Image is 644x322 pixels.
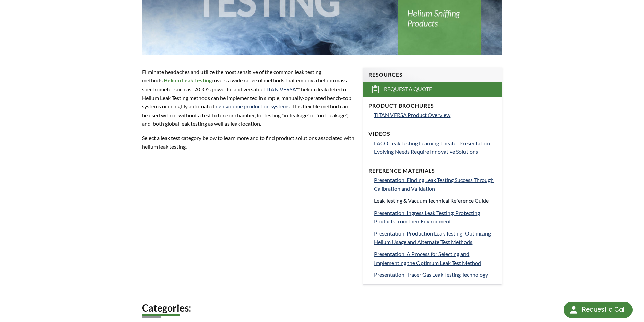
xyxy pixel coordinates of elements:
h4: Product Brochures [368,102,496,109]
span: LACO Leak Testing Learning Theater Presentation: Evolving Needs Require Innovative Solutions [374,140,491,155]
img: round button [568,304,579,315]
span: Leak Testing & Vacuum Technical Reference Guide [374,197,489,204]
span: TITAN VERSA Product Overview [374,112,450,118]
p: Select a leak test category below to learn more and to find product solutions associated with hel... [142,133,355,151]
p: Eliminate headaches and utilize the most sensitive of the common leak testing methods. covers a w... [142,68,355,128]
a: Leak Testing & Vacuum Technical Reference Guide [374,196,496,205]
h4: Resources [368,71,496,78]
h2: Categories: [142,302,502,314]
h4: Reference Materials [368,167,496,174]
strong: Helium Leak Testing [164,77,212,83]
h4: Videos [368,130,496,138]
a: LACO Leak Testing Learning Theater Presentation: Evolving Needs Require Innovative Solutions [374,139,496,156]
a: Presentation: Ingress Leak Testing: Protecting Products from their Environment [374,208,496,226]
a: Request a Quote [363,82,502,97]
a: high volume production systems [214,103,290,109]
a: TITAN VERSA Product Overview [374,110,496,119]
span: Presentation: Finding Leak Testing Success Through Calibration and Validation [374,177,494,192]
a: Presentation: A Process for Selecting and Implementing the Optimum Leak Test Method [374,250,496,267]
span: Presentation: A Process for Selecting and Implementing the Optimum Leak Test Method [374,251,481,266]
span: Presentation: Ingress Leak Testing: Protecting Products from their Environment [374,209,480,225]
div: Request a Call [564,302,633,318]
div: Request a Call [582,302,626,317]
a: Presentation: Production Leak Testing: Optimizing Helium Usage and Alternate Test Methods [374,229,496,246]
span: Presentation: Tracer Gas Leak Testing Technology [374,271,488,278]
a: Presentation: Finding Leak Testing Success Through Calibration and Validation [374,176,496,193]
a: Presentation: Tracer Gas Leak Testing Technology [374,270,496,279]
span: Request a Quote [384,85,432,93]
a: TITAN VERSA [263,86,296,92]
span: Presentation: Production Leak Testing: Optimizing Helium Usage and Alternate Test Methods [374,230,491,245]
